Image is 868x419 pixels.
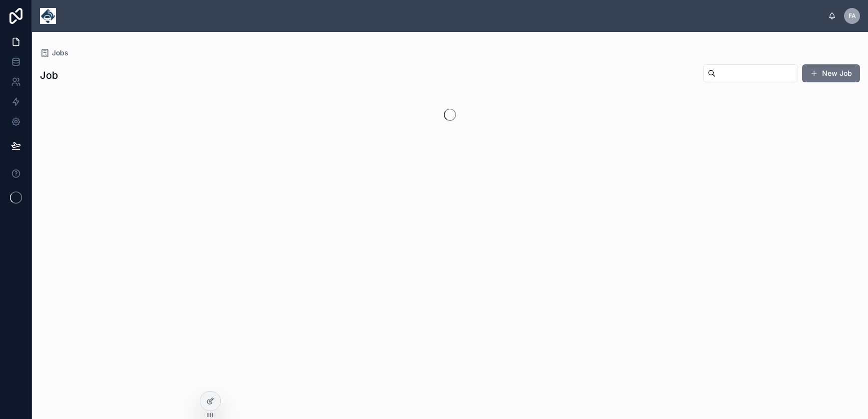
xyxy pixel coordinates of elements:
[40,68,58,82] h1: Job
[52,48,68,58] span: Jobs
[40,8,56,24] img: App logo
[802,64,860,82] button: New Job
[40,48,68,58] a: Jobs
[849,12,856,20] span: FA
[64,14,828,18] div: scrollable content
